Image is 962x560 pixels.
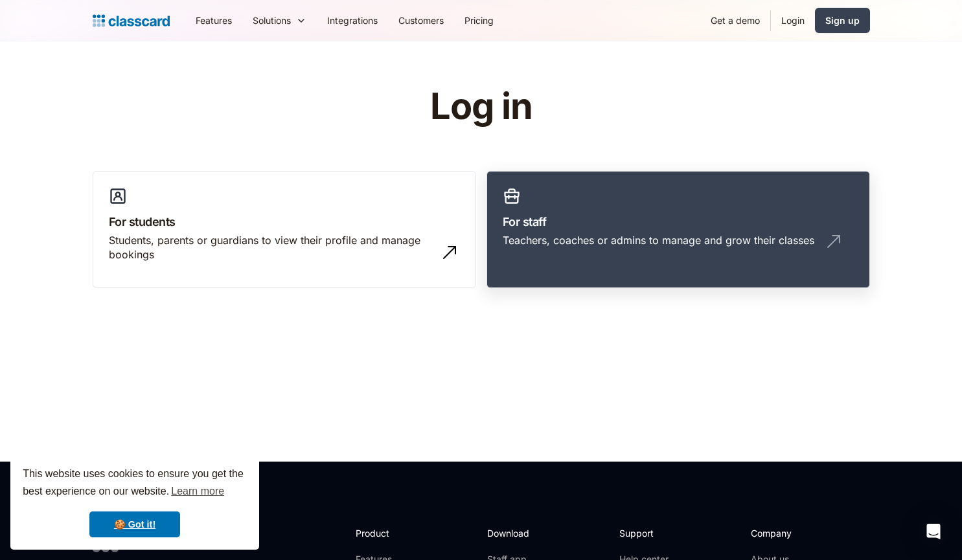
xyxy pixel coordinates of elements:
div: cookieconsent [10,454,259,550]
a: Features [185,6,242,35]
a: For studentsStudents, parents or guardians to view their profile and manage bookings [93,171,476,289]
div: Open Intercom Messenger [918,516,949,547]
h2: Download [487,526,540,540]
h2: Product [356,526,425,540]
div: Sign up [825,14,860,27]
div: Students, parents or guardians to view their profile and manage bookings [109,233,434,262]
h3: For staff [503,213,854,230]
a: Customers [388,6,454,35]
h1: Log in [275,87,687,127]
a: learn more about cookies [169,482,226,501]
a: Login [771,6,815,35]
a: Pricing [454,6,504,35]
a: Get a demo [700,6,770,35]
a: dismiss cookie message [89,511,180,537]
a: home [93,12,170,30]
h2: Company [751,526,837,540]
div: Teachers, coaches or admins to manage and grow their classes [503,233,814,247]
span: This website uses cookies to ensure you get the best experience on our website. [23,466,247,501]
a: Sign up [815,8,870,33]
h2: Support [619,526,672,540]
a: For staffTeachers, coaches or admins to manage and grow their classes [487,171,870,289]
h3: For students [109,213,460,230]
div: Solutions [253,14,291,27]
a: Integrations [317,6,388,35]
div: Solutions [242,6,317,35]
